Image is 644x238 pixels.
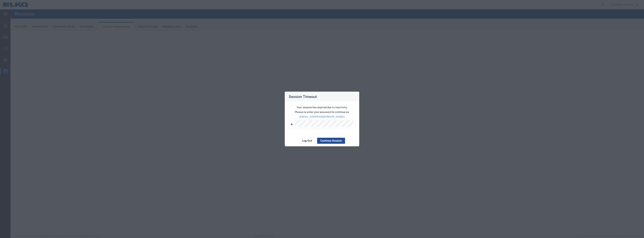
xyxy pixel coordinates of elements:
p: Please re-enter your password to continue as: [289,110,355,114]
p: Your session has expired due to inactivity. [289,105,355,109]
h4: Session Timeout [289,94,317,99]
button: Log Out [299,138,315,144]
button: Continue Session [317,138,345,144]
p: [EMAIL_ADDRESS][DOMAIN_NAME] [289,115,355,119]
